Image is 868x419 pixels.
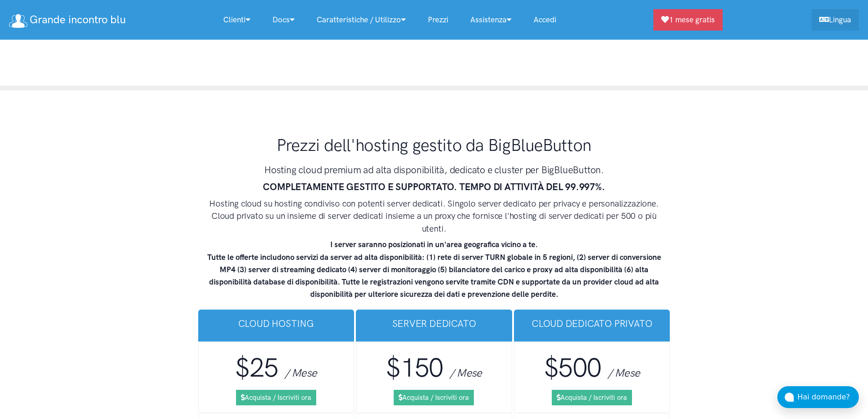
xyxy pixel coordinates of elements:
[206,197,662,235] h4: Hosting cloud su hosting condiviso con potenti server dedicati. Singolo server dedicato per priva...
[206,163,662,176] h3: Hosting cloud premium ad alta disponibilità, dedicato e cluster per BigBlueButton.
[812,9,859,31] a: Lingua
[9,10,126,30] a: Grande incontro blu
[212,10,262,30] a: Clienti
[363,317,505,330] h3: Server Dedicato
[306,10,417,30] a: Caratteristiche / Utilizzo
[394,390,474,405] a: Acquista / Iscriviti ora
[608,366,640,379] span: / Mese
[523,10,567,30] a: Accedi
[777,386,859,408] button: Hai domande?
[459,10,523,30] a: Assistenza
[386,352,443,383] span: $150
[205,317,347,330] h3: cloud hosting
[235,352,278,383] span: $25
[797,391,859,403] div: Hai domande?
[544,352,601,383] span: $500
[552,390,632,405] a: Acquista / Iscriviti ora
[9,14,27,28] img: logo
[285,366,317,379] span: / Mese
[450,366,482,379] span: / Mese
[262,10,306,30] a: Docs
[521,317,663,330] h3: Cloud dedicato privato
[653,9,723,31] a: 1 mese gratis
[417,10,459,30] a: Prezzi
[206,134,662,156] h1: Prezzi dell'hosting gestito da BigBlueButton
[207,240,661,299] strong: I server saranno posizionati in un'area geografica vicino a te. Tutte le offerte includono serviz...
[236,390,316,405] a: Acquista / Iscriviti ora
[263,181,605,192] strong: COMPLETAMENTE GESTITO E SUPPORTATO. TEMPO DI ATTIVITÀ DEL 99.997%.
